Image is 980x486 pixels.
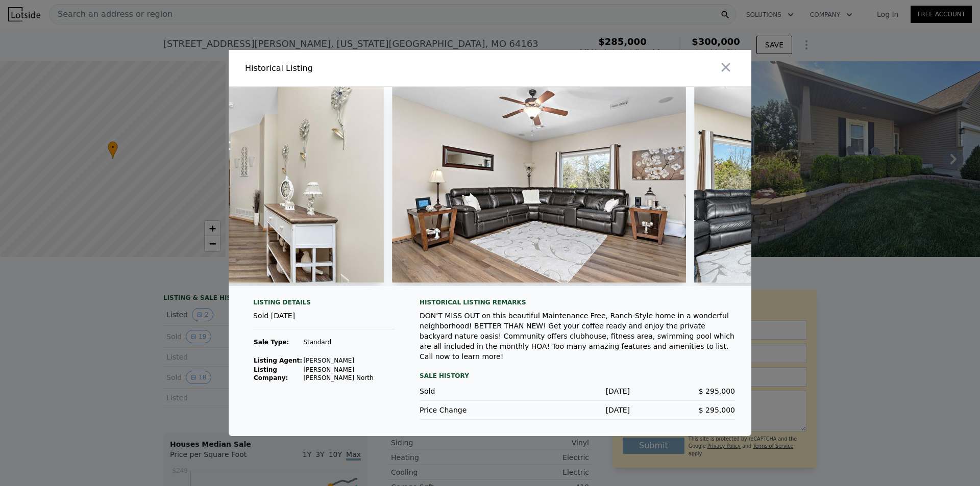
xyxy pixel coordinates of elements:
div: Sold [420,386,525,396]
strong: Sale Type: [254,339,289,346]
div: Sale History [420,370,735,382]
td: Standard [303,338,395,347]
div: Price Change [420,405,525,415]
div: Historical Listing [245,62,486,74]
div: Listing Details [253,298,395,311]
div: Sold [DATE] [253,311,395,329]
div: [DATE] [525,386,630,396]
td: [PERSON_NAME] [303,356,395,365]
td: [PERSON_NAME] [PERSON_NAME] North [303,365,395,382]
img: Property Img [89,87,384,283]
strong: Listing Agent: [254,357,302,364]
span: $ 295,000 [699,387,735,395]
strong: Listing Company: [254,366,288,381]
span: $ 295,000 [699,406,735,414]
div: [DATE] [525,405,630,415]
div: DON'T MISS OUT on this beautiful Maintenance Free, Ranch-Style home in a wonderful neighborhood! ... [420,311,735,362]
div: Historical Listing remarks [420,298,735,306]
img: Property Img [392,87,687,283]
